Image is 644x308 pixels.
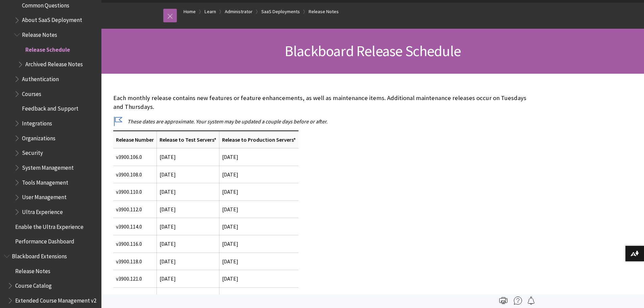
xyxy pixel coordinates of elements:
span: Extended Course Management v2 [15,295,96,304]
span: Courses [22,88,41,97]
span: Course Catalog [15,280,52,289]
span: Ultra Experience [22,206,63,215]
a: Learn [205,7,216,16]
span: Enable the Ultra Experience [15,221,84,230]
span: Blackboard Extensions [12,251,67,260]
td: v3900.118.0 [113,253,157,270]
td: [DATE] [219,235,299,253]
span: Integrations [22,118,52,127]
span: [DATE] [160,275,176,282]
td: v3900.116.0 [113,235,157,253]
td: [DATE] [219,270,299,287]
td: v3900.112.0 [113,200,157,218]
span: Archived Release Notes [25,59,83,68]
span: [DATE] [222,206,238,213]
span: [DATE] [160,206,176,213]
td: v3900.121.0 [113,270,157,287]
td: [DATE] [157,183,219,200]
td: v3900.123.0 [113,287,157,305]
span: [DATE] [160,258,176,265]
span: Performance Dashboard [15,236,74,245]
span: Authentication [22,73,59,82]
td: [DATE] [219,166,299,183]
td: v3900.110.0 [113,183,157,200]
td: v3900.106.0 [113,148,157,166]
span: Release Notes [22,29,57,38]
a: Release Notes [309,7,339,16]
img: Print [499,297,507,305]
td: [DATE] [219,287,299,305]
span: Organizations [22,133,55,142]
a: SaaS Deployments [261,7,300,16]
span: [DATE] [160,240,176,247]
td: [DATE] [157,148,219,166]
td: [DATE] [219,218,299,235]
span: User Management [22,192,67,201]
td: [DATE] [219,183,299,200]
img: Follow this page [527,297,535,305]
span: Blackboard Release Schedule [285,42,461,60]
span: Release Schedule [25,44,70,53]
p: These dates are approximate. Your system may be updated a couple days before or after. [113,118,532,125]
span: About SaaS Deployment [22,15,82,24]
span: [DATE] [160,223,176,230]
th: Release to Production Servers* [219,131,299,148]
span: [DATE] [160,293,176,300]
td: v3900.108.0 [113,166,157,183]
td: [DATE] [157,166,219,183]
span: Feedback and Support [22,103,78,112]
span: Release Notes [15,265,50,275]
a: Administrator [225,7,253,16]
img: More help [514,297,522,305]
th: Release Number [113,131,157,148]
a: Home [184,7,196,16]
td: [DATE] [219,253,299,270]
td: v3900.114.0 [113,218,157,235]
p: Each monthly release contains new features or feature enhancements, as well as maintenance items.... [113,94,532,111]
span: Tools Management [22,177,68,186]
td: [DATE] [219,148,299,166]
span: System Management [22,162,74,171]
th: Release to Test Servers* [157,131,219,148]
span: Security [22,147,43,157]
